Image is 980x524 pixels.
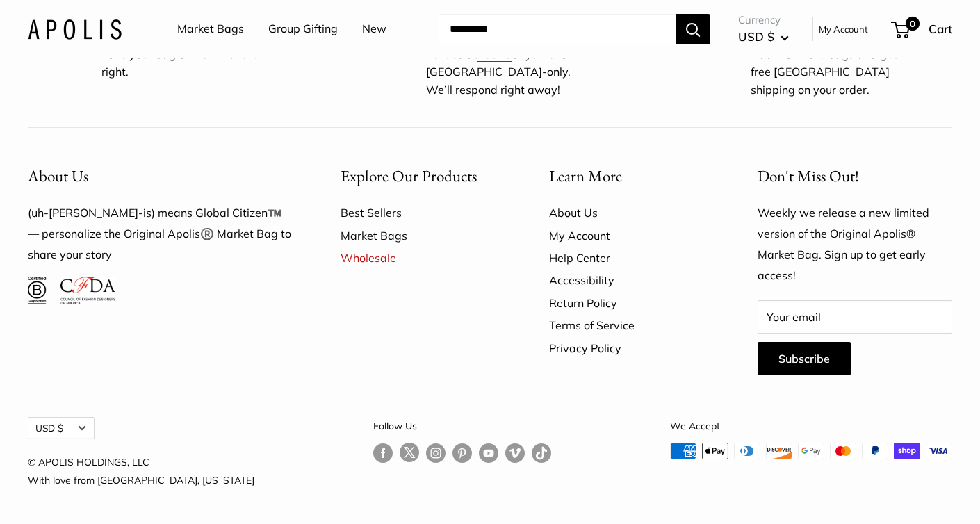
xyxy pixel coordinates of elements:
[341,224,500,247] a: Market Bags
[758,203,952,286] p: Weekly we release a new limited version of the Original Apolis® Market Bag. Sign up to get early ...
[28,163,292,190] button: About Us
[549,269,709,291] a: Accessibility
[362,19,386,40] a: New
[929,22,952,36] span: Cart
[426,46,587,99] p: Text us at anytime for [GEOGRAPHIC_DATA]-only. We’ll respond right away!
[670,417,952,435] p: We Accept
[758,163,952,190] p: Don't Miss Out!
[452,443,472,463] a: Follow us on Pinterest
[906,17,920,31] span: 0
[549,163,709,190] button: Learn More
[426,443,446,463] a: Follow us on Instagram
[505,443,525,463] a: Follow us on Vimeo
[28,165,88,186] span: About Us
[341,163,500,190] button: Explore Our Products
[738,26,789,48] button: USD $
[439,14,676,44] input: Search...
[28,417,95,439] button: USD $
[28,203,292,265] p: (uh-[PERSON_NAME]-is) means Global Citizen™️ — personalize the Original Apolis®️ Market Bag to sh...
[549,337,709,359] a: Privacy Policy
[60,277,115,304] img: Council of Fashion Designers of America Member
[373,417,551,435] p: Follow Us
[532,443,551,463] a: Follow us on Tumblr
[549,314,709,336] a: Terms of Service
[549,224,709,247] a: My Account
[549,165,622,186] span: Learn More
[819,21,868,38] a: My Account
[341,165,477,186] span: Explore Our Products
[341,247,500,269] a: Wholesale
[341,202,500,224] a: Best Sellers
[373,443,393,463] a: Follow us on Facebook
[758,342,851,375] button: Subscribe
[101,46,263,81] p: Love your bag or we'll make it right.
[676,14,710,44] button: Search
[477,47,512,61] a: 20919
[549,292,709,314] a: Return Policy
[751,46,912,99] p: Add 2 or more bags and get free [GEOGRAPHIC_DATA] shipping on your order.
[549,202,709,224] a: About Us
[549,247,709,269] a: Help Center
[738,10,789,30] span: Currency
[479,443,498,463] a: Follow us on YouTube
[738,29,774,44] span: USD $
[28,453,254,489] p: © APOLIS HOLDINGS, LLC With love from [GEOGRAPHIC_DATA], [US_STATE]
[28,277,47,304] img: Certified B Corporation
[177,19,244,40] a: Market Bags
[892,18,952,40] a: 0 Cart
[268,19,338,40] a: Group Gifting
[28,19,122,39] img: Apolis
[400,443,419,468] a: Follow us on Twitter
